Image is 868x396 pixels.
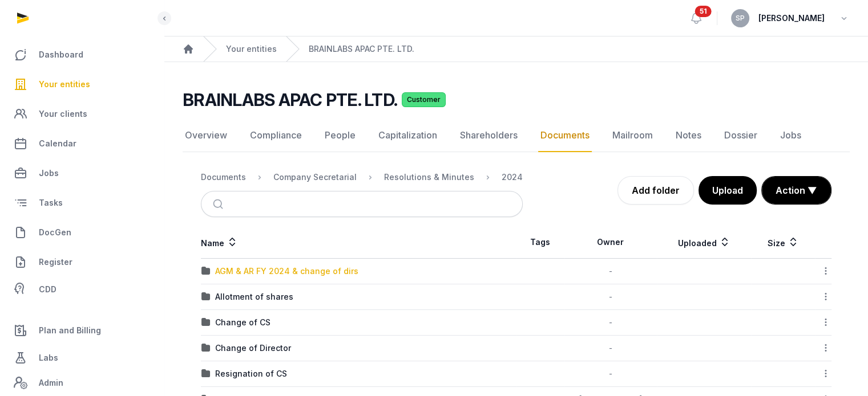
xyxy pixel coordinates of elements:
a: Dashboard [9,41,155,68]
a: Tasks [9,189,155,217]
span: Customer [402,92,446,107]
button: Upload [699,176,757,205]
span: Your clients [39,107,87,121]
th: Owner [564,226,657,259]
div: 2024 [502,172,523,183]
span: Plan and Billing [39,324,101,337]
span: 51 [695,6,712,17]
a: Admin [9,371,155,394]
nav: Breadcrumb [201,164,523,191]
span: Your entities [39,77,90,91]
div: Resignation of CS [215,368,287,379]
a: Your entities [226,43,277,55]
a: Notes [673,119,704,152]
button: Action ▼ [762,177,831,204]
img: folder.svg [201,369,211,378]
a: Add folder [617,176,694,205]
span: DocGen [39,226,71,239]
td: - [564,361,657,387]
div: Documents [201,172,246,183]
a: Documents [538,119,592,152]
a: Capitalization [376,119,439,152]
a: DocGen [9,219,155,246]
a: Shareholders [458,119,520,152]
button: SP [731,9,749,27]
div: Change of CS [215,317,271,328]
a: CDD [9,278,155,301]
span: Calendar [39,137,76,150]
div: Resolutions & Minutes [384,172,474,183]
div: AGM & AR FY 2024 & change of dirs [215,266,358,277]
th: Size [751,226,815,259]
span: Register [39,255,72,269]
a: Your entities [9,71,155,98]
a: Jobs [778,119,804,152]
td: - [564,284,657,310]
a: People [322,119,358,152]
a: Plan and Billing [9,317,155,344]
a: Dossier [722,119,760,152]
nav: Breadcrumb [164,36,868,62]
div: Allotment of shares [215,291,293,303]
th: Name [201,226,516,259]
a: Labs [9,344,155,371]
img: folder.svg [201,267,211,276]
a: BRAINLABS APAC PTE. LTD. [309,43,414,55]
img: folder.svg [201,318,211,327]
span: SP [736,15,745,22]
span: CDD [39,283,56,296]
a: Compliance [248,119,304,152]
td: - [564,259,657,284]
span: [PERSON_NAME] [758,11,825,25]
span: Labs [39,351,58,365]
a: Calendar [9,130,155,157]
span: Admin [39,376,63,390]
h2: BRAINLABS APAC PTE. LTD. [183,89,397,110]
span: Jobs [39,166,59,180]
th: Tags [516,226,564,259]
a: Your clients [9,100,155,128]
button: Submit [206,191,233,217]
a: Mailroom [610,119,655,152]
img: folder.svg [201,292,211,301]
nav: Tabs [183,119,850,152]
td: - [564,336,657,361]
img: folder.svg [201,344,211,353]
th: Uploaded [657,226,751,259]
a: Overview [183,119,229,152]
a: Jobs [9,160,155,187]
a: Register [9,248,155,276]
span: Tasks [39,196,63,210]
span: Dashboard [39,48,83,62]
td: - [564,310,657,336]
div: Change of Director [215,342,291,354]
div: Company Secretarial [273,172,357,183]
